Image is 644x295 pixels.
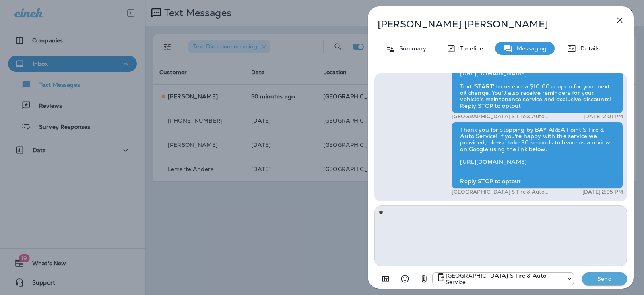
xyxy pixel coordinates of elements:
[576,45,600,52] p: Details
[452,189,554,195] p: [GEOGRAPHIC_DATA] S Tire & Auto Service
[582,272,627,285] button: Send
[452,113,554,120] p: [GEOGRAPHIC_DATA] S Tire & Auto Service
[433,272,574,285] div: +1 (410) 437-4404
[452,122,623,189] div: Thank you for stopping by BAY AREA Point S Tire & Auto Service! If you're happy with the service ...
[395,45,426,52] p: Summary
[584,113,623,120] p: [DATE] 2:01 PM
[513,45,547,52] p: Messaging
[446,272,562,285] p: [GEOGRAPHIC_DATA] S Tire & Auto Service
[397,271,413,287] button: Select an emoji
[456,45,483,52] p: Timeline
[378,271,394,287] button: Add in a premade template
[452,33,623,113] div: Thank you for stopping by BAY AREA Point S Tire & Auto Service! If you're happy with the service ...
[378,19,597,30] p: [PERSON_NAME] [PERSON_NAME]
[582,189,623,195] p: [DATE] 2:05 PM
[588,275,621,282] p: Send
